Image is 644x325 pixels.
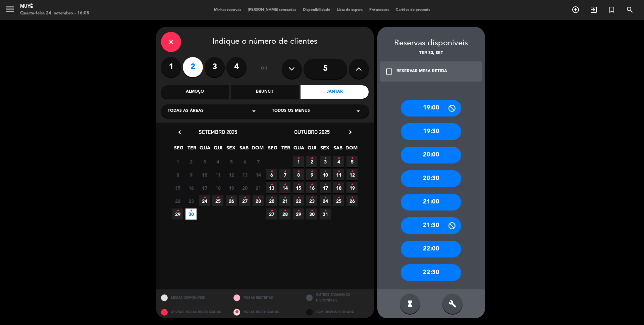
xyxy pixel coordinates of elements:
span: 12 [346,169,358,180]
span: 16 [306,182,317,193]
span: TER [186,144,197,155]
i: chevron_left [176,129,183,136]
i: • [257,192,259,203]
i: • [311,166,313,177]
i: • [190,205,192,216]
i: • [311,179,313,190]
i: chevron_right [347,129,354,136]
i: turned_in_not [608,6,616,14]
span: Minhas reservas [211,8,245,12]
span: 13 [266,182,277,193]
span: 9 [185,169,197,180]
i: • [297,153,300,164]
span: 28 [253,195,264,206]
span: 1 [293,156,304,167]
i: • [337,153,340,164]
i: hourglass_full [406,300,414,308]
span: setembro 2025 [199,129,237,135]
span: 22 [172,195,183,206]
span: 13 [239,169,250,180]
span: Todos os menus [272,108,310,114]
label: 2 [183,57,203,77]
span: 25 [212,195,223,206]
span: QUA [293,144,304,155]
div: MESAS DISPONÍVEIS [156,289,229,306]
div: 22:00 [401,241,461,258]
i: build [448,300,457,308]
span: QUI [212,144,223,155]
i: • [351,192,353,203]
i: • [324,205,326,216]
span: TER [280,144,291,155]
span: 3 [199,156,210,167]
span: 2 [306,156,317,167]
i: • [311,192,313,203]
i: • [324,179,326,190]
span: 4 [333,156,344,167]
span: [PERSON_NAME] semeadas [245,8,300,12]
div: 21:30 [401,217,461,234]
span: 4 [212,156,223,167]
div: 19:30 [401,123,461,140]
i: • [176,205,179,216]
i: • [324,192,326,203]
span: 29 [293,208,304,220]
i: • [284,166,286,177]
span: 1 [172,156,183,167]
span: SAB [238,144,250,155]
span: 14 [279,182,290,193]
span: 21 [253,182,264,193]
span: QUI [306,144,317,155]
span: 26 [226,195,237,206]
i: • [270,205,273,216]
span: Pré-acessos [366,8,392,12]
i: • [351,153,353,164]
span: 15 [172,182,183,193]
i: exit_to_app [590,6,598,14]
span: DOM [252,144,263,155]
span: 3 [320,156,331,167]
span: 19 [346,182,358,193]
i: arrow_drop_down [354,107,362,115]
i: arrow_drop_down [250,107,258,115]
div: 20:00 [401,147,461,164]
span: 16 [185,182,197,193]
div: Indique o número de clientes [161,32,369,52]
div: Ter 30, set [377,50,485,57]
div: APENAS MESAS BLOQUEADAS [156,306,229,318]
div: Brunch [231,85,299,99]
i: check_box_outline_blank [385,67,393,76]
div: MESAS RESTRITAS [228,289,301,306]
span: 30 [185,208,197,220]
span: SEG [173,144,184,155]
span: QUA [199,144,210,155]
i: • [297,192,300,203]
i: • [217,192,219,203]
i: • [337,192,340,203]
span: Lista de espera [333,8,366,12]
span: 17 [320,182,331,193]
span: 24 [320,195,331,206]
span: 23 [185,195,197,206]
span: 17 [199,182,210,193]
label: 1 [161,57,181,77]
i: • [351,179,353,190]
i: add_circle_outline [572,6,580,14]
span: DOM [345,144,357,155]
i: search [626,6,634,14]
span: 6 [266,169,277,180]
span: 18 [333,182,344,193]
i: • [337,179,340,190]
div: 21:00 [401,194,461,211]
span: 10 [320,169,331,180]
label: 4 [226,57,247,77]
i: • [270,166,273,177]
span: 22 [293,195,304,206]
i: • [270,179,273,190]
span: 27 [239,195,250,206]
div: RESERVAR MESA RETIDA [396,68,447,75]
span: 24 [199,195,210,206]
span: 7 [253,156,264,167]
span: 30 [306,208,317,220]
i: • [311,153,313,164]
